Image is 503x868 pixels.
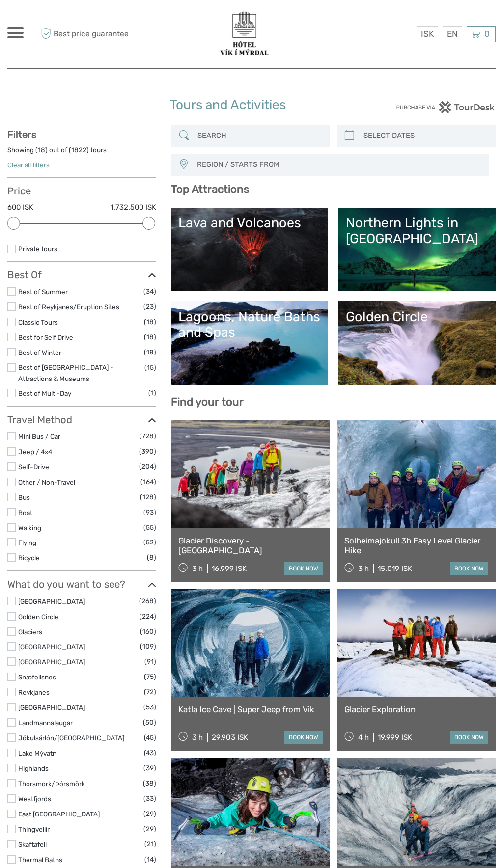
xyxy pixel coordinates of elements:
[7,145,156,161] div: Showing ( ) out of ( ) tours
[178,309,321,378] a: Lagoons, Nature Baths and Spas
[178,309,321,341] div: Lagoons, Nature Baths and Spas
[358,564,369,573] span: 3 h
[212,564,247,573] div: 16.999 ISK
[143,522,156,533] span: (55)
[143,823,156,835] span: (29)
[140,431,156,442] span: (728)
[139,446,156,457] span: (390)
[18,810,100,818] a: East [GEOGRAPHIC_DATA]
[144,331,156,343] span: (18)
[143,762,156,774] span: (39)
[18,673,56,681] a: Snæfellsnes
[18,780,85,787] a: Thorsmork/Þórsmörk
[7,202,33,213] label: 600 ISK
[378,564,412,573] div: 15.019 ISK
[143,301,156,312] span: (23)
[143,702,156,713] span: (53)
[421,29,434,39] span: ISK
[284,562,323,575] a: book now
[360,127,491,144] input: SELECT DATES
[346,309,488,378] a: Golden Circle
[140,611,156,622] span: (224)
[192,733,203,742] span: 3 h
[178,215,321,231] div: Lava and Volcanoes
[378,733,412,742] div: 19.999 ISK
[143,793,156,804] span: (33)
[396,101,496,113] img: PurchaseViaTourDesk.png
[346,215,488,247] div: Northern Lights in [GEOGRAPHIC_DATA]
[143,808,156,819] span: (29)
[18,841,47,848] a: Skaftafell
[18,628,42,636] a: Glaciers
[18,288,68,296] a: Best of Summer
[193,157,484,173] button: REGION / STARTS FROM
[18,825,50,833] a: Thingvellir
[217,10,272,58] img: 3623-377c0aa7-b839-403d-a762-68de84ed66d4_logo_big.png
[140,641,156,652] span: (109)
[18,643,85,651] a: [GEOGRAPHIC_DATA]
[18,719,73,727] a: Landmannalaugar
[18,658,85,666] a: [GEOGRAPHIC_DATA]
[139,461,156,472] span: (204)
[18,856,62,864] a: Thermal Baths
[18,734,124,742] a: Jökulsárlón/[GEOGRAPHIC_DATA]
[147,552,156,563] span: (8)
[18,764,49,772] a: Highlands
[18,318,58,326] a: Classic Tours
[7,414,156,426] h3: Travel Method
[344,536,488,556] a: Solheimajokull 3h Easy Level Glacier Hike
[18,245,57,253] a: Private tours
[18,704,85,711] a: [GEOGRAPHIC_DATA]
[143,717,156,728] span: (50)
[18,448,52,456] a: Jeep / 4x4
[7,185,156,197] h3: Price
[450,731,488,744] a: book now
[18,389,71,397] a: Best of Multi-Day
[178,536,322,556] a: Glacier Discovery - [GEOGRAPHIC_DATA]
[18,509,32,516] a: Boat
[171,183,249,196] b: Top Attractions
[18,478,75,486] a: Other / Non-Travel
[450,562,488,575] a: book now
[18,333,73,341] a: Best for Self Drive
[148,387,156,399] span: (1)
[18,597,85,605] a: [GEOGRAPHIC_DATA]
[144,686,156,698] span: (72)
[358,733,369,742] span: 4 h
[192,564,203,573] span: 3 h
[178,215,321,284] a: Lava and Volcanoes
[7,578,156,590] h3: What do you want to see?
[143,537,156,548] span: (52)
[18,688,50,696] a: Reykjanes
[18,433,60,440] a: Mini Bus / Car
[18,524,41,532] a: Walking
[344,705,488,714] a: Glacier Exploration
[144,656,156,667] span: (91)
[18,795,51,803] a: Westfjords
[144,839,156,850] span: (21)
[18,539,36,546] a: Flying
[140,491,156,503] span: (128)
[143,507,156,518] span: (93)
[143,286,156,297] span: (34)
[194,127,325,144] input: SEARCH
[139,596,156,607] span: (268)
[212,733,248,742] div: 29.903 ISK
[140,476,156,488] span: (164)
[38,26,130,42] span: Best price guarantee
[346,309,488,325] div: Golden Circle
[71,145,86,155] label: 1822
[144,362,156,373] span: (15)
[144,747,156,759] span: (43)
[143,778,156,789] span: (38)
[111,202,156,213] label: 1.732.500 ISK
[170,97,333,113] h1: Tours and Activities
[178,705,322,714] a: Katla Ice Cave | Super Jeep from Vik
[18,493,30,501] a: Bus
[18,349,61,356] a: Best of Winter
[38,145,45,155] label: 18
[171,395,244,408] b: Find your tour
[7,269,156,281] h3: Best Of
[144,854,156,865] span: (14)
